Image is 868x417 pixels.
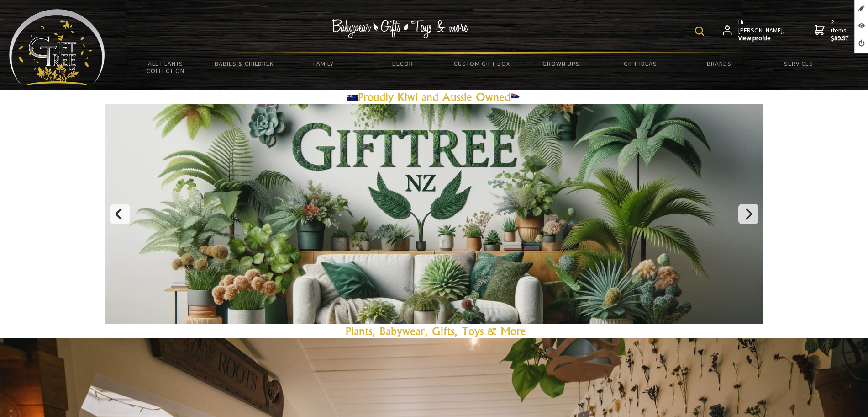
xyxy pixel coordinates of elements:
strong: View profile [738,34,785,43]
a: Proudly Kiwi and Aussie Owned [347,90,522,104]
button: Previous [110,204,130,224]
button: Next [738,204,758,224]
a: 2 items$89.97 [815,18,849,43]
a: Decor [363,54,442,73]
a: Family [284,54,363,73]
img: Babyware - Gifts - Toys and more... [9,9,105,85]
a: Hi [PERSON_NAME],View profile [723,18,785,43]
a: Plants, Babywear, Gifts, Toys & Mor [346,324,521,338]
a: Custom Gift Box [442,54,521,73]
strong: $89.97 [831,34,849,43]
img: product search [695,27,704,36]
img: Babywear - Gifts - Toys & more [331,19,468,38]
a: Brands [680,54,759,73]
span: Hi [PERSON_NAME], [738,18,785,43]
a: Babies & Children [205,54,284,73]
a: All Plants Collection [126,54,205,80]
a: Gift Ideas [600,54,679,73]
a: Grown Ups [521,54,600,73]
span: 2 items [831,18,849,43]
a: Services [759,54,838,73]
